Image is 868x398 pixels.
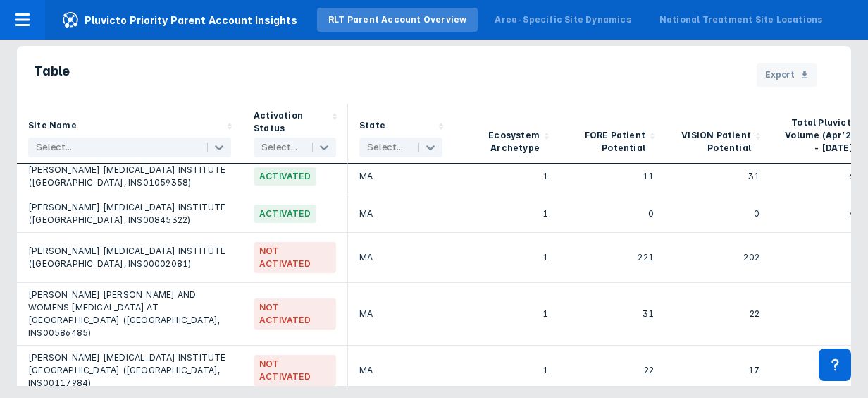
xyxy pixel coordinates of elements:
[782,289,865,339] div: _
[454,104,559,164] div: Sort
[465,289,548,339] div: 1
[359,119,385,135] div: State
[571,201,654,227] div: 0
[28,164,231,189] div: [PERSON_NAME] [MEDICAL_DATA] INSTITUTE ([GEOGRAPHIC_DATA], INS01059358)
[359,239,442,277] div: MA
[328,13,466,26] div: RLT Parent Account Overview
[348,104,454,164] div: Sort
[483,8,642,32] a: Area-Specific Site Dynamics
[782,116,857,155] div: Total Pluvicto Volume (Apr’22 - [DATE])
[571,239,654,277] div: 221
[676,201,759,227] div: 0
[757,63,817,87] button: Export
[28,239,231,277] div: [PERSON_NAME] [MEDICAL_DATA] INSTITUTE ([GEOGRAPHIC_DATA], INS00002081)
[17,104,242,164] div: Sort
[676,129,751,155] div: VISION Patient Potential
[495,13,631,26] div: Area-Specific Site Dynamics
[659,13,823,26] div: National Treatment Site Locations
[782,164,865,189] div: 665
[45,11,314,28] span: Pluvicto Priority Parent Account Insights
[317,8,478,32] a: RLT Parent Account Overview
[571,129,645,155] div: FORE Patient Potential
[34,63,70,87] h3: Table
[648,8,834,32] a: National Treatment Site Locations
[665,104,771,164] div: Sort
[676,289,759,339] div: 22
[676,164,759,189] div: 31
[571,164,654,189] div: 11
[254,109,328,135] div: Activation Status
[242,104,348,164] div: Sort
[465,129,540,155] div: Ecosystem Archetype
[782,351,865,390] div: _
[28,289,231,339] div: [PERSON_NAME] [PERSON_NAME] AND WOMENS [MEDICAL_DATA] AT [GEOGRAPHIC_DATA] ([GEOGRAPHIC_DATA], IN...
[254,205,316,223] span: Activated
[28,201,231,227] div: [PERSON_NAME] [MEDICAL_DATA] INSTITUTE ([GEOGRAPHIC_DATA], INS00845322)
[359,289,442,339] div: MA
[571,289,654,339] div: 31
[465,201,548,227] div: 1
[559,104,665,164] div: Sort
[359,164,442,189] div: MA
[465,164,548,189] div: 1
[254,355,336,386] span: Not Activated
[819,349,851,381] div: Contact Support
[676,351,759,390] div: 17
[28,351,231,390] div: [PERSON_NAME] [MEDICAL_DATA] INSTITUTE [GEOGRAPHIC_DATA] ([GEOGRAPHIC_DATA], INS00117984)
[465,351,548,390] div: 1
[765,68,795,81] span: Export
[254,298,336,330] span: Not Activated
[254,242,336,273] span: Not Activated
[359,201,442,227] div: MA
[782,239,865,277] div: _
[465,239,548,277] div: 1
[254,167,316,186] span: Activated
[571,351,654,390] div: 22
[782,201,865,227] div: 492
[676,239,759,277] div: 202
[28,119,77,135] div: Site Name
[359,351,442,390] div: MA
